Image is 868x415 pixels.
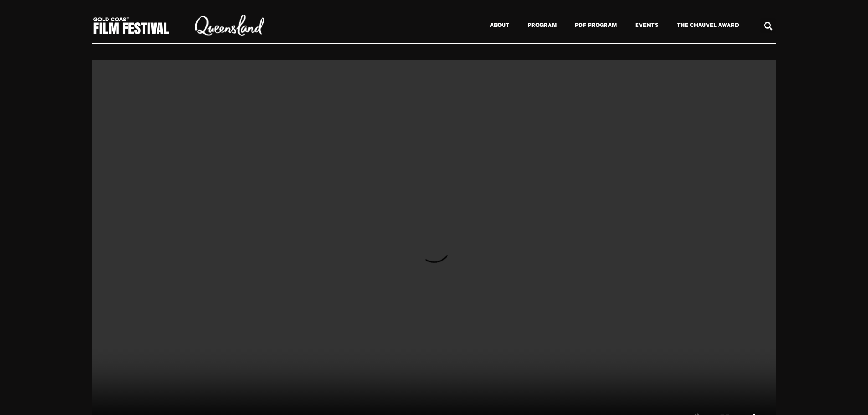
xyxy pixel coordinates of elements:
a: About [481,15,519,36]
a: Program [519,15,566,36]
div: Search [760,18,776,33]
a: PDF Program [566,15,626,36]
a: The Chauvel Award [668,15,748,36]
nav: Menu [286,15,748,36]
a: Events [626,15,668,36]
